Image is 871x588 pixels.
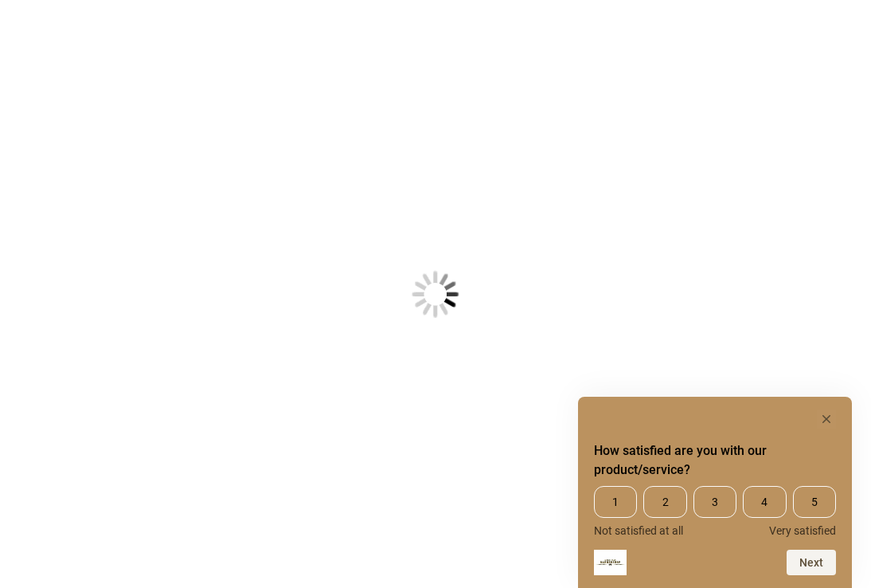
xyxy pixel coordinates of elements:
span: 3 [693,486,736,518]
img: Loading [334,192,537,396]
button: Next question [787,550,836,575]
div: How satisfied are you with our product/service? Select an option from 1 to 5, with 1 being Not sa... [594,410,836,575]
div: How satisfied are you with our product/service? Select an option from 1 to 5, with 1 being Not sa... [594,486,836,537]
button: Hide survey [817,410,836,429]
span: 2 [643,486,686,518]
span: 1 [594,486,637,518]
span: Not satisfied at all [594,524,683,537]
h2: How satisfied are you with our product/service? Select an option from 1 to 5, with 1 being Not sa... [594,441,836,480]
span: 5 [793,486,836,518]
span: Very satisfied [769,524,836,537]
span: 4 [743,486,786,518]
